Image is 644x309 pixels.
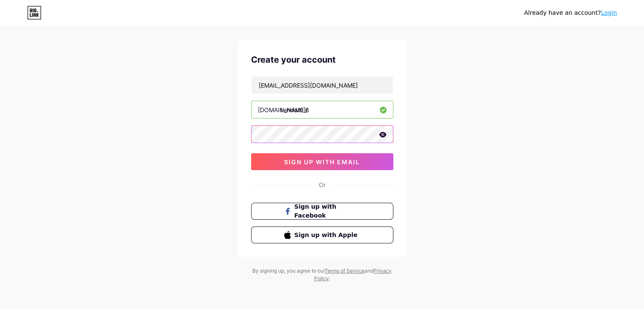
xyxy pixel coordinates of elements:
[251,226,393,243] button: Sign up with Apple
[258,105,308,114] div: [DOMAIN_NAME]/
[250,267,394,282] div: By signing up, you agree to our and .
[251,53,393,66] div: Create your account
[294,202,360,220] span: Sign up with Facebook
[294,231,360,240] span: Sign up with Apple
[284,158,360,166] span: sign up with email
[325,268,365,274] a: Terms of Service
[251,203,393,220] button: Sign up with Facebook
[524,8,617,17] div: Already have an account?
[601,9,617,16] a: Login
[251,153,393,170] button: sign up with email
[252,101,393,118] input: username
[319,180,326,189] div: Or
[252,77,393,94] input: Email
